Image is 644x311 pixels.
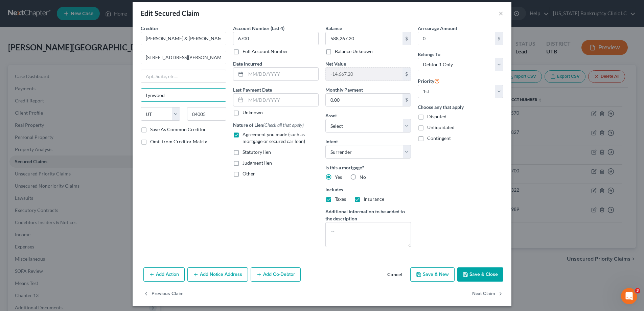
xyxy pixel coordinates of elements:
[621,288,637,304] iframe: Intercom live chat
[141,8,199,18] div: Edit Secured Claim
[418,25,457,32] label: Arrearage Amount
[141,32,226,45] input: Search creditor by name...
[143,287,184,301] button: Previous Claim
[326,32,402,45] input: 0.00
[233,25,284,32] label: Account Number (last 4)
[141,89,226,101] input: Enter city...
[427,124,455,130] span: Unliquidated
[246,94,318,106] input: MM/DD/YYYY
[233,121,304,128] label: Nature of Lien
[427,135,451,141] span: Contingent
[243,109,263,116] label: Unknown
[187,107,227,121] input: Enter zip...
[246,68,318,80] input: MM/DD/YYYY
[325,164,411,171] label: Is this a mortgage?
[325,186,411,193] label: Includes
[635,288,640,293] span: 3
[410,267,455,282] button: Save & New
[499,9,503,17] button: ×
[335,196,346,202] span: Taxes
[427,114,446,119] span: Disputed
[418,77,440,85] label: Priority
[360,174,366,180] span: No
[243,131,305,144] span: Agreement you made (such as mortgage or secured car loan)
[326,94,402,106] input: 0.00
[325,86,363,93] label: Monthly Payment
[141,51,226,64] input: Enter address...
[325,60,346,67] label: Net Value
[457,267,503,282] button: Save & Close
[364,196,384,202] span: Insurance
[418,32,495,45] input: 0.00
[335,48,373,55] label: Balance Unknown
[143,267,185,282] button: Add Action
[402,68,411,80] div: $
[418,51,440,57] span: Belongs To
[382,268,408,282] button: Cancel
[251,267,301,282] button: Add Co-Debtor
[150,139,207,144] span: Omit from Creditor Matrix
[325,208,411,222] label: Additional information to be added to the description
[472,287,503,301] button: Next Claim
[150,126,206,133] label: Save As Common Creditor
[402,32,411,45] div: $
[233,32,319,45] input: XXXX
[243,171,255,176] span: Other
[325,113,337,118] span: Asset
[402,94,411,106] div: $
[141,70,226,83] input: Apt, Suite, etc...
[325,25,342,32] label: Balance
[187,267,248,282] button: Add Notice Address
[495,32,503,45] div: $
[233,60,262,67] label: Date Incurred
[326,68,402,80] input: 0.00
[325,138,338,145] label: Intent
[243,48,288,55] label: Full Account Number
[418,103,503,111] label: Choose any that apply
[263,122,304,128] span: (Check all that apply)
[141,25,159,31] span: Creditor
[335,174,342,180] span: Yes
[243,149,271,155] span: Statutory lien
[243,160,272,166] span: Judgment lien
[233,86,272,93] label: Last Payment Date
